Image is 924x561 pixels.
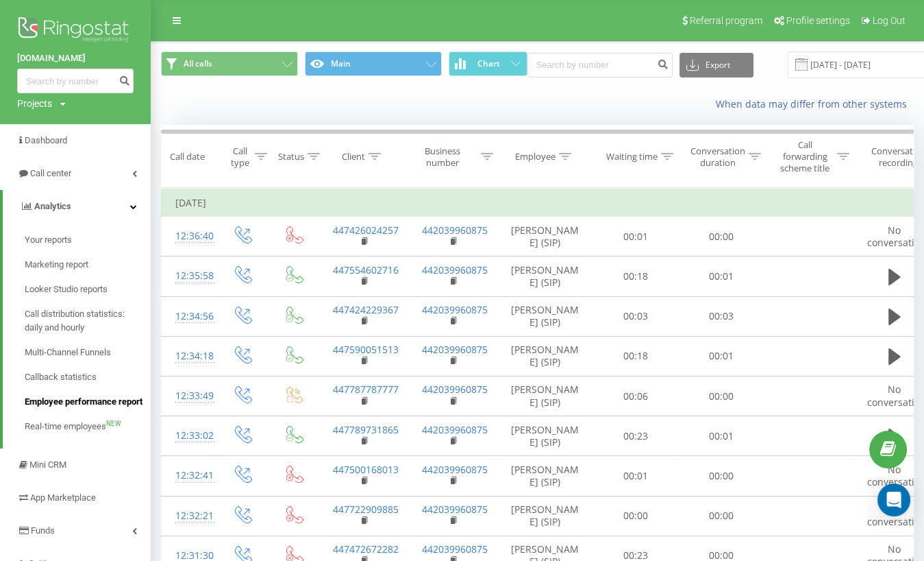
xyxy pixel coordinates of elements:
td: 00:00 [593,496,679,536]
a: Callback statistics [25,365,151,390]
a: Call distribution statistics: daily and hourly [25,302,151,340]
div: Employee [515,151,555,163]
span: Profile settings [786,15,850,26]
a: 442039960875 [422,423,488,436]
button: Chart [449,51,527,76]
a: When data may differ from other systems [716,97,914,110]
div: Projects [17,97,52,110]
span: Analytics [34,201,71,211]
td: 00:00 [679,217,764,256]
a: 447500168013 [333,463,399,476]
a: 447722909885 [333,503,399,516]
div: Conversation duration [690,145,745,169]
input: Search by number [17,69,134,93]
div: Status [278,151,304,163]
button: Export [679,53,753,77]
div: 12:36:40 [175,223,203,250]
a: 447554602716 [333,263,399,276]
span: Log Out [873,15,906,26]
span: Employee performance report [25,395,142,409]
span: Referral program [690,15,762,26]
div: Call forwarding scheme title [776,139,834,174]
img: Ringostat logo [17,14,134,48]
span: Looker Studio reports [25,283,108,296]
div: Open Intercom Messenger [877,484,910,516]
td: 00:01 [679,256,764,296]
a: Analytics [3,190,151,223]
td: [PERSON_NAME] (SIP) [497,336,593,376]
input: Search by number [527,53,673,77]
td: 00:01 [679,336,764,376]
a: 442039960875 [422,303,488,316]
div: 12:32:21 [175,503,203,529]
a: 447426024257 [333,224,399,237]
td: 00:03 [679,296,764,336]
a: Real-time employeesNEW [25,414,151,439]
div: 12:33:02 [175,422,203,449]
a: Your reports [25,228,151,252]
td: [PERSON_NAME] (SIP) [497,456,593,496]
a: Multi-Channel Funnels [25,340,151,365]
a: 447590051513 [333,343,399,356]
span: Marketing report [25,258,88,272]
span: Multi-Channel Funnels [25,346,111,359]
td: 00:06 [593,377,679,416]
a: 447424229367 [333,303,399,316]
a: 442039960875 [422,542,488,556]
a: 442039960875 [422,224,488,237]
td: 00:23 [593,416,679,456]
td: [PERSON_NAME] (SIP) [497,217,593,256]
a: 447472672282 [333,542,399,556]
div: Call date [170,151,205,163]
span: Real-time employees [25,420,106,433]
span: Chart [477,59,500,69]
td: 00:01 [593,217,679,256]
td: [PERSON_NAME] (SIP) [497,377,593,416]
td: [PERSON_NAME] (SIP) [497,296,593,336]
div: Call type [228,145,251,169]
span: All calls [184,58,212,69]
div: 12:35:58 [175,263,203,289]
td: 00:00 [679,377,764,416]
span: Dashboard [25,135,67,145]
td: 00:00 [679,456,764,496]
div: 12:34:56 [175,303,203,330]
span: Mini CRM [29,459,66,470]
span: Call distribution statistics: daily and hourly [25,307,144,335]
td: 00:18 [593,336,679,376]
div: Waiting time [606,151,658,163]
span: Callback statistics [25,370,97,384]
span: Your reports [25,233,72,247]
a: 442039960875 [422,503,488,516]
td: [PERSON_NAME] (SIP) [497,416,593,456]
a: 442039960875 [422,463,488,476]
div: 12:34:18 [175,343,203,370]
td: 00:18 [593,256,679,296]
td: 00:03 [593,296,679,336]
div: Client [342,151,365,163]
td: 00:00 [679,496,764,536]
td: 00:01 [679,416,764,456]
a: 442039960875 [422,343,488,356]
span: Call center [30,168,71,178]
button: All calls [161,51,298,76]
div: 12:33:49 [175,383,203,409]
a: Looker Studio reports [25,277,151,302]
a: [DOMAIN_NAME] [17,51,134,65]
a: Employee performance report [25,390,151,414]
a: 447787787777 [333,383,399,396]
button: Main [305,51,442,76]
td: [PERSON_NAME] (SIP) [497,256,593,296]
td: [PERSON_NAME] (SIP) [497,496,593,536]
div: Business number [408,145,478,169]
div: 12:32:41 [175,462,203,489]
span: Funds [31,525,55,536]
td: 00:01 [593,456,679,496]
a: Marketing report [25,252,151,277]
span: App Marketplace [30,492,96,503]
a: 442039960875 [422,263,488,276]
a: 442039960875 [422,383,488,396]
a: 447789731865 [333,423,399,436]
